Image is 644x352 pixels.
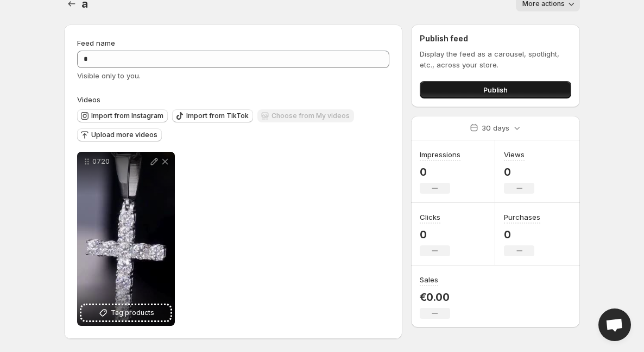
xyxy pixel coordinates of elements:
[420,81,571,98] button: Publish
[598,308,631,341] a: Open chat
[420,149,460,160] h3: Impressions
[504,149,525,160] h3: Views
[420,291,450,304] p: €0.00
[420,33,571,44] h2: Publish feed
[504,212,540,223] h3: Purchases
[77,95,100,104] span: Videos
[172,109,253,122] button: Import from TikTok
[482,122,509,133] p: 30 days
[77,109,168,122] button: Import from Instagram
[92,157,149,166] p: 0720
[91,131,157,139] span: Upload more videos
[504,165,534,178] p: 0
[420,48,571,70] p: Display the feed as a carousel, spotlight, etc., across your store.
[483,84,508,95] span: Publish
[77,39,115,47] span: Feed name
[420,212,440,223] h3: Clicks
[420,274,438,285] h3: Sales
[111,307,154,318] span: Tag products
[77,71,141,80] span: Visible only to you.
[420,165,460,178] p: 0
[81,305,171,320] button: Tag products
[91,112,163,120] span: Import from Instagram
[186,112,249,120] span: Import from TikTok
[504,228,540,241] p: 0
[77,152,175,326] div: 0720Tag products
[420,228,450,241] p: 0
[77,128,162,141] button: Upload more videos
